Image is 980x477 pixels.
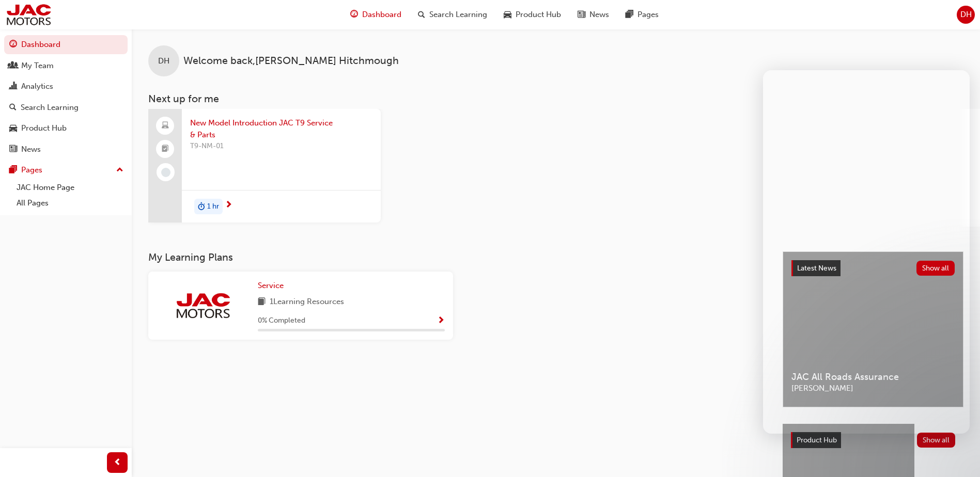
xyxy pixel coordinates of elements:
span: Service [258,281,284,290]
span: DH [158,55,169,67]
span: New Model Introduction JAC T9 Service & Parts [190,117,372,140]
span: Welcome back , [PERSON_NAME] Hitchmough [183,55,399,67]
span: guage-icon [350,8,358,21]
span: search-icon [418,8,425,21]
div: News [21,144,41,155]
button: DH [957,6,975,24]
img: jac-portal [175,292,231,320]
span: car-icon [504,8,511,21]
span: laptop-icon [162,119,169,133]
span: duration-icon [198,200,205,213]
button: Pages [4,161,128,180]
span: news-icon [9,145,17,154]
a: guage-iconDashboard [342,4,410,25]
span: next-icon [225,201,232,210]
span: 0 % Completed [258,315,305,327]
a: All Pages [12,195,128,211]
span: T9-NM-01 [190,140,372,152]
button: DashboardMy TeamAnalyticsSearch LearningProduct HubNews [4,33,128,161]
h3: Next up for me [132,93,980,105]
div: Analytics [21,81,53,92]
span: car-icon [9,124,17,133]
span: Show Progress [437,316,445,326]
a: New Model Introduction JAC T9 Service & PartsT9-NM-01duration-icon1 hr [148,109,381,222]
span: prev-icon [114,456,121,469]
span: pages-icon [9,166,17,175]
span: news-icon [578,8,585,21]
span: Product Hub [797,436,837,444]
a: My Team [4,56,128,75]
a: Service [258,280,288,292]
iframe: Intercom live chat [763,70,970,434]
div: My Team [21,60,54,72]
span: News [589,9,609,21]
button: Show all [917,433,956,448]
img: jac-portal [5,3,52,26]
a: search-iconSearch Learning [410,4,495,25]
span: Dashboard [362,9,401,21]
span: pages-icon [626,8,633,21]
a: Dashboard [4,35,128,54]
div: Product Hub [21,122,67,134]
span: Search Learning [429,9,487,21]
span: Pages [637,9,659,21]
a: Product Hub [4,119,128,138]
a: Analytics [4,77,128,96]
span: Product Hub [516,9,561,21]
a: JAC Home Page [12,180,128,196]
span: 1 Learning Resources [270,296,344,309]
a: Search Learning [4,98,128,117]
span: learningRecordVerb_NONE-icon [161,168,170,177]
span: 1 hr [207,201,219,213]
div: Search Learning [21,102,79,114]
span: DH [960,9,972,21]
iframe: Intercom live chat [945,442,970,467]
span: up-icon [116,164,123,177]
button: Show Progress [437,314,445,327]
a: News [4,140,128,159]
span: book-icon [258,296,266,309]
span: people-icon [9,61,17,71]
div: Pages [21,164,42,176]
a: Product HubShow all [791,432,955,449]
span: booktick-icon [162,142,169,156]
a: car-iconProduct Hub [495,4,569,25]
a: news-iconNews [569,4,617,25]
span: chart-icon [9,82,17,91]
a: pages-iconPages [617,4,667,25]
h3: My Learning Plans [148,251,766,263]
span: search-icon [9,103,17,113]
span: guage-icon [9,40,17,50]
